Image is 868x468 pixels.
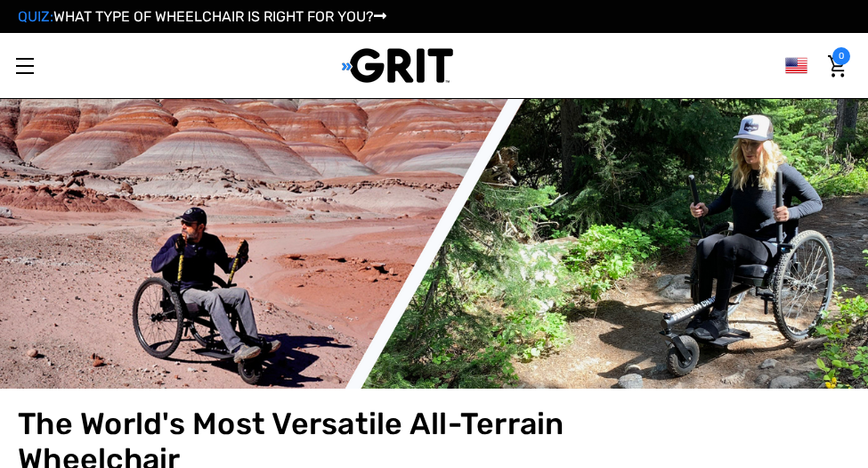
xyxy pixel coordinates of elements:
span: Toggle menu [16,65,34,67]
span: QUIZ: [18,8,53,25]
img: GRIT All-Terrain Wheelchair and Mobility Equipment [342,47,453,84]
span: 0 [832,47,850,65]
a: QUIZ:WHAT TYPE OF WHEELCHAIR IS RIGHT FOR YOU? [18,8,386,25]
img: Cart [828,55,846,78]
img: us.png [785,54,807,77]
a: Cart with 0 items [823,47,850,85]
